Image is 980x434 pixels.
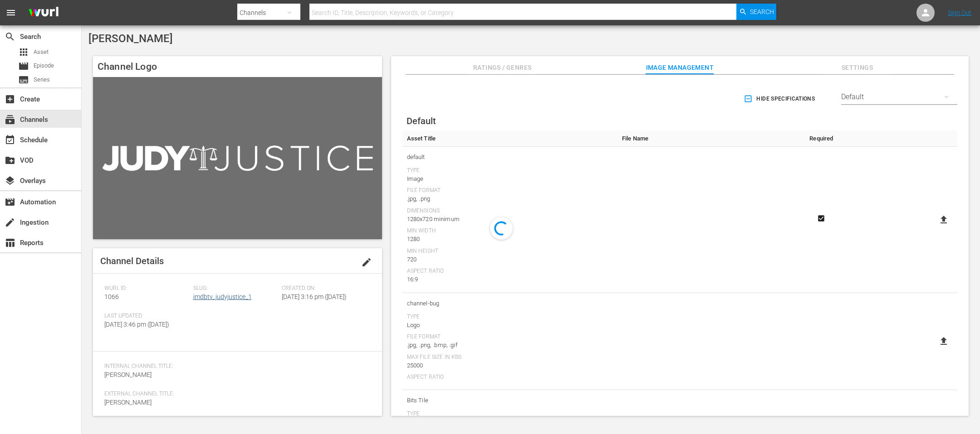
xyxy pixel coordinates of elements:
span: Asset [18,47,29,58]
div: Max File Size In Kbs [407,354,613,361]
span: [PERSON_NAME] [104,371,152,378]
span: Image Management [646,62,714,73]
a: Sign Out [948,9,971,16]
span: Reports [5,237,15,248]
span: External Channel Title: [104,391,366,398]
div: Type [407,313,613,321]
span: Schedule [5,135,15,145]
div: Aspect Ratio [407,268,613,275]
div: Type [407,410,613,418]
span: Channels [5,114,15,125]
span: edit [361,257,372,268]
span: Asset [34,48,49,57]
div: .jpg, .png, .bmp, .gif [407,341,613,350]
div: 1280x720 minimum [407,215,613,224]
div: Aspect Ratio [407,374,613,381]
span: Search [5,31,15,42]
th: Asset Title [402,130,617,147]
th: Required [799,130,844,147]
div: File Format [407,333,613,341]
th: File Name [617,130,799,147]
span: Created On: [282,285,366,292]
span: [DATE] 3:16 pm ([DATE]) [282,293,347,300]
span: Default [407,116,436,126]
span: Episode [34,61,54,70]
a: imdbtv_judyjustice_1 [193,293,252,300]
div: 1280 [407,235,613,244]
button: Search [736,4,776,20]
span: Channel Details [100,256,164,266]
div: Image [407,174,613,183]
span: channel-bug [407,298,613,309]
span: Create [5,94,15,105]
button: edit [356,251,377,273]
span: default [407,151,613,163]
div: 25000 [407,361,613,370]
img: ans4CAIJ8jUAAAAAAAAAAAAAAAAAAAAAAAAgQb4GAAAAAAAAAAAAAAAAAAAAAAAAJMjXAAAAAAAAAAAAAAAAAAAAAAAAgAT5G... [22,2,65,24]
div: Logo [407,321,613,330]
span: Series [18,74,29,85]
span: Settings [823,62,891,73]
span: Ingestion [5,217,15,228]
span: Automation [5,197,15,207]
span: [PERSON_NAME] [104,399,152,406]
span: Search [750,4,774,20]
span: Episode [18,61,29,72]
div: Dimensions [407,207,613,215]
span: VOD [5,155,15,166]
span: [PERSON_NAME] [88,32,173,45]
div: File Format [407,187,613,194]
span: menu [5,7,16,18]
div: Type [407,167,613,174]
div: Default [841,84,957,110]
img: Judy Justice [93,77,382,239]
span: Slug: [193,285,278,292]
span: Internal Channel Title: [104,363,366,370]
div: Min Width [407,227,613,235]
span: Hide Specifications [745,94,815,104]
span: Ratings / Genres [468,62,536,73]
span: Bits Tile [407,395,613,406]
div: 16:9 [407,275,613,284]
span: 1066 [104,293,119,300]
div: .jpg, .png [407,194,613,203]
span: Last Updated: [104,313,189,320]
div: Min Height [407,248,613,255]
button: Hide Specifications [742,86,818,111]
div: 720 [407,255,613,264]
svg: Required [816,214,827,222]
span: [DATE] 3:46 pm ([DATE]) [104,321,169,328]
span: Wurl ID: [104,285,189,292]
h4: Channel Logo [93,56,382,77]
span: Series [34,75,50,84]
span: Overlays [5,175,15,186]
